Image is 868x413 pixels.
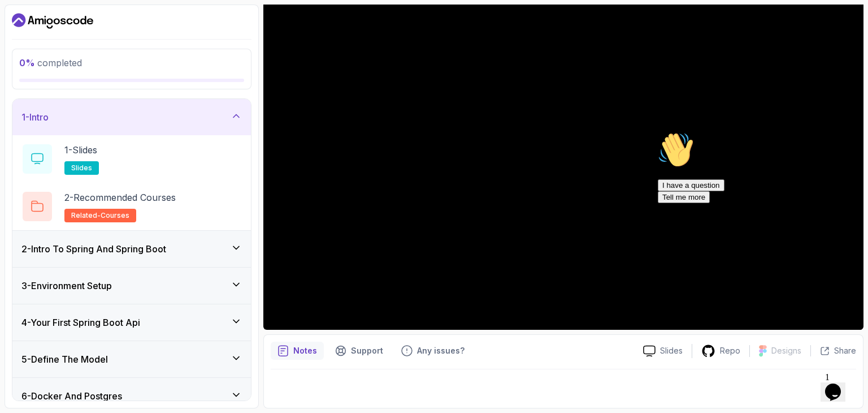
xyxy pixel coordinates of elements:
h3: 5 - Define The Model [21,352,108,366]
div: 👋Hi! How can we help?I have a questionTell me more [5,5,208,76]
p: Notes [293,345,317,356]
p: 2 - Recommended Courses [64,191,176,204]
a: Dashboard [12,12,93,30]
h3: 2 - Intro To Spring And Spring Boot [21,242,166,256]
button: 2-Recommended Coursesrelated-courses [21,191,242,222]
button: 4-Your First Spring Boot Api [12,304,251,341]
button: notes button [271,342,324,360]
iframe: chat widget [821,368,857,402]
h3: 6 - Docker And Postgres [21,389,122,403]
button: Support button [328,342,390,360]
p: Support [351,345,383,356]
p: 1 - Slides [64,143,97,157]
iframe: chat widget [653,127,857,362]
button: Feedback button [394,342,471,360]
button: I have a question [5,52,71,64]
button: 5-Define The Model [12,341,251,377]
span: Hi! How can we help? [5,34,112,42]
p: Any issues? [417,345,465,356]
button: 3-Environment Setup [12,268,251,304]
a: Slides [634,345,692,357]
h3: 3 - Environment Setup [21,279,112,292]
span: slides [71,164,92,173]
img: :wave: [5,5,41,41]
span: related-courses [71,211,129,220]
h3: 1 - Intro [21,110,49,124]
span: completed [19,57,82,68]
button: 2-Intro To Spring And Spring Boot [12,231,251,267]
button: 1-Intro [12,99,251,135]
button: 1-Slidesslides [21,143,242,175]
h3: 4 - Your First Spring Boot Api [21,316,140,329]
span: 0 % [19,57,35,68]
button: Tell me more [5,64,57,76]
